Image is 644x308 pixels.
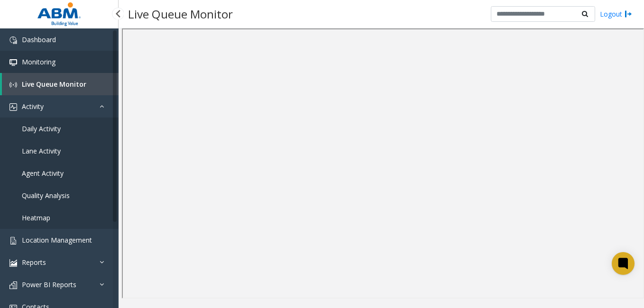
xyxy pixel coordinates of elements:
img: 'icon' [9,281,17,289]
span: Monitoring [22,57,55,66]
img: 'icon' [9,103,17,111]
img: 'icon' [9,259,17,267]
span: Daily Activity [22,124,61,133]
img: logout [625,9,632,19]
a: Logout [600,9,632,19]
span: Quality Analysis [22,191,70,200]
span: Heatmap [22,213,50,222]
img: 'icon' [9,59,17,66]
span: Reports [22,258,46,267]
img: 'icon' [9,36,17,44]
span: Location Management [22,236,92,245]
a: Live Queue Monitor [2,73,119,95]
img: 'icon' [9,237,17,245]
img: 'icon' [9,81,17,89]
span: Dashboard [22,35,56,44]
span: Live Queue Monitor [22,80,86,89]
span: Power BI Reports [22,280,76,289]
h3: Live Queue Monitor [123,2,238,26]
span: Activity [22,102,44,111]
span: Agent Activity [22,169,64,178]
span: Lane Activity [22,146,61,155]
